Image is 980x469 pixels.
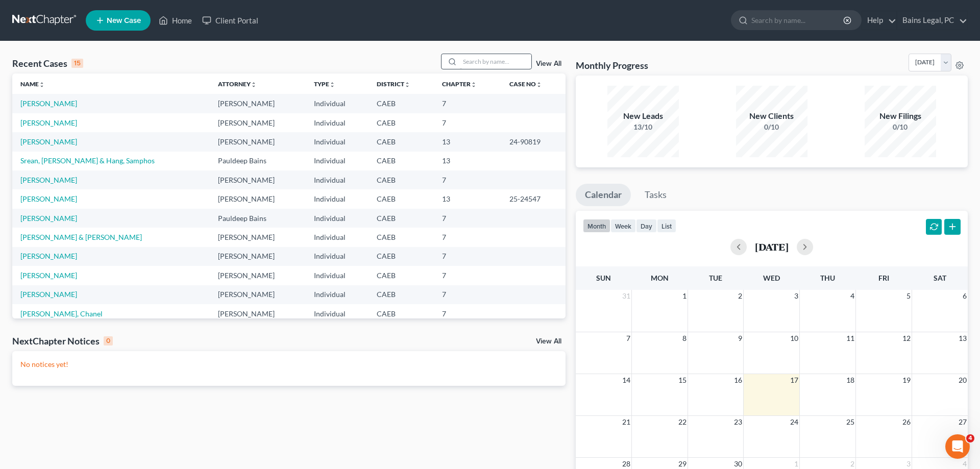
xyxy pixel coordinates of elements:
span: 19 [901,374,912,386]
div: New Leads [607,110,679,122]
td: CAEB [369,113,434,132]
a: Case Nounfold_more [509,80,542,88]
td: Individual [306,228,369,246]
a: View All [536,60,561,67]
a: Districtunfold_more [377,80,410,88]
a: [PERSON_NAME] [20,214,77,223]
span: 24 [789,416,799,428]
i: unfold_more [329,82,335,88]
a: Chapterunfold_more [442,80,477,88]
td: 7 [434,113,501,132]
span: 15 [677,374,688,386]
div: New Clients [736,110,807,122]
span: 4 [966,434,974,442]
td: Individual [306,285,369,304]
td: Individual [306,113,369,132]
td: [PERSON_NAME] [210,228,306,246]
input: Search by name... [460,54,531,69]
span: 27 [958,416,968,428]
td: CAEB [369,209,434,228]
td: [PERSON_NAME] [210,285,306,304]
td: [PERSON_NAME] [210,132,306,151]
span: Fri [878,274,889,282]
input: Search by name... [751,11,845,30]
td: 7 [434,228,501,246]
a: Nameunfold_more [20,80,45,88]
td: Individual [306,152,369,170]
td: CAEB [369,228,434,246]
a: [PERSON_NAME] [20,176,77,184]
span: 6 [962,290,968,302]
h3: Monthly Progress [576,59,648,71]
span: 26 [901,416,912,428]
td: [PERSON_NAME] [210,266,306,285]
td: CAEB [369,152,434,170]
a: Typeunfold_more [314,80,335,88]
button: list [657,219,676,233]
span: 1 [681,290,688,302]
span: 8 [681,332,688,344]
a: [PERSON_NAME] [20,290,77,299]
td: 13 [434,152,501,170]
td: [PERSON_NAME] [210,189,306,208]
button: month [583,219,610,233]
td: Individual [306,247,369,266]
span: 22 [677,416,688,428]
td: CAEB [369,170,434,189]
td: Pauldeep Bains [210,152,306,170]
td: 7 [434,304,501,323]
td: 13 [434,189,501,208]
td: 7 [434,285,501,304]
td: [PERSON_NAME] [210,94,306,113]
td: CAEB [369,189,434,208]
span: 14 [621,374,631,386]
span: 9 [737,332,743,344]
div: 15 [71,59,83,68]
span: 31 [621,290,631,302]
i: unfold_more [471,82,477,88]
div: 0/10 [736,122,807,132]
span: 3 [793,290,799,302]
a: Help [862,11,896,30]
a: [PERSON_NAME], Chanel [20,309,103,318]
span: Sun [596,274,611,282]
span: 18 [845,374,855,386]
a: [PERSON_NAME] [20,118,77,127]
span: Tue [709,274,722,282]
i: unfold_more [404,82,410,88]
a: View All [536,338,561,345]
td: Pauldeep Bains [210,209,306,228]
td: [PERSON_NAME] [210,113,306,132]
i: unfold_more [536,82,542,88]
td: Individual [306,189,369,208]
button: week [610,219,636,233]
a: Calendar [576,184,631,206]
i: unfold_more [39,82,45,88]
span: 17 [789,374,799,386]
a: [PERSON_NAME] [20,252,77,260]
span: Thu [820,274,835,282]
i: unfold_more [251,82,257,88]
span: 4 [849,290,855,302]
div: 0/10 [865,122,936,132]
span: 16 [733,374,743,386]
a: Tasks [635,184,676,206]
td: CAEB [369,304,434,323]
a: [PERSON_NAME] & [PERSON_NAME] [20,233,142,241]
a: Home [154,11,197,30]
td: 7 [434,94,501,113]
div: NextChapter Notices [12,335,113,347]
span: 11 [845,332,855,344]
td: 7 [434,209,501,228]
span: 13 [958,332,968,344]
span: 7 [625,332,631,344]
a: [PERSON_NAME] [20,271,77,280]
span: 10 [789,332,799,344]
a: Bains Legal, PC [897,11,967,30]
span: Sat [934,274,946,282]
a: [PERSON_NAME] [20,194,77,203]
div: New Filings [865,110,936,122]
td: 24-90819 [501,132,566,151]
h2: [DATE] [755,241,789,252]
td: [PERSON_NAME] [210,170,306,189]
